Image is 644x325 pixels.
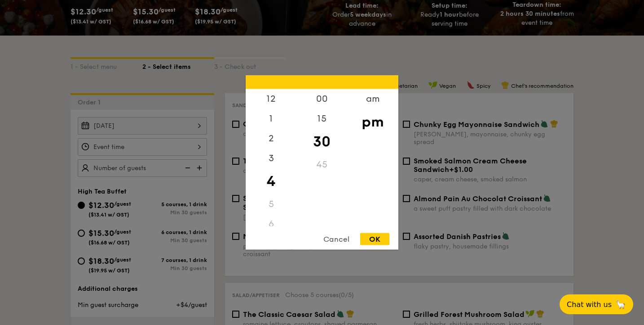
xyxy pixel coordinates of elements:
[246,149,296,168] div: 3
[360,233,389,245] div: OK
[296,129,347,155] div: 30
[246,89,296,109] div: 12
[246,168,296,194] div: 4
[560,294,633,314] button: Chat with us🦙
[615,299,626,310] span: 🦙
[296,109,347,129] div: 15
[296,89,347,109] div: 00
[314,233,358,245] div: Cancel
[246,194,296,214] div: 5
[567,300,612,309] span: Chat with us
[296,155,347,175] div: 45
[347,109,398,135] div: pm
[246,214,296,234] div: 6
[246,109,296,129] div: 1
[246,129,296,149] div: 2
[347,89,398,109] div: am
